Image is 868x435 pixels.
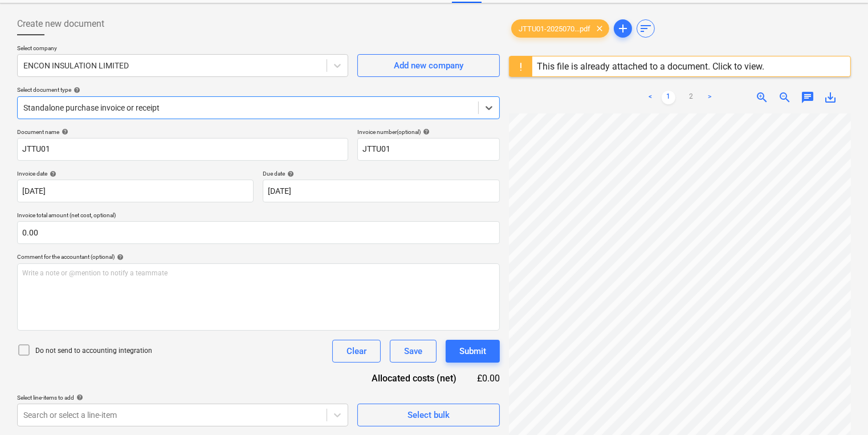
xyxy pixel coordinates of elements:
span: zoom_in [755,91,769,104]
span: zoom_out [778,91,792,104]
button: Save [390,340,437,363]
button: Submit [446,340,500,363]
span: chat [801,91,814,104]
p: Select company [17,44,348,54]
a: Next page [703,91,716,104]
div: Comment for the accountant (optional) [17,253,500,261]
iframe: Chat Widget [811,380,868,435]
div: Select line-items to add [17,394,348,401]
span: save_alt [824,91,837,104]
span: help [71,87,80,93]
span: sort [639,22,653,35]
div: Invoice number (optional) [357,128,500,136]
a: Page 2 [684,91,698,104]
input: Invoice total amount (net cost, optional) [17,221,500,244]
p: Do not send to accounting integration [35,346,152,356]
span: add [616,22,630,35]
input: Document name [17,138,348,161]
div: Add new company [394,58,463,73]
div: Save [404,344,422,359]
span: help [74,394,83,401]
button: Add new company [357,54,500,77]
div: £0.00 [475,372,500,385]
div: This file is already attached to a document. Click to view. [537,61,764,72]
a: Previous page [643,91,657,104]
span: JTTU01-2025070...pdf [512,25,597,33]
span: Create new document [17,17,104,31]
div: Clear [347,344,366,359]
button: Select bulk [357,404,500,426]
button: Clear [332,340,381,363]
div: Allocated costs (net) [352,372,475,385]
span: help [285,170,294,177]
div: Submit [459,344,486,359]
p: Invoice total amount (net cost, optional) [17,212,500,221]
input: Invoice date not specified [17,180,254,202]
div: Select bulk [407,408,450,422]
a: Page 1 is your current page [662,91,675,104]
div: Select document type [17,86,500,93]
span: clear [593,22,606,35]
input: Invoice number [357,138,500,161]
span: help [115,254,124,261]
div: JTTU01-2025070...pdf [511,19,609,38]
span: help [47,170,56,177]
input: Due date not specified [263,180,499,202]
div: Document name [17,128,348,136]
div: Invoice date [17,170,254,177]
div: Due date [263,170,499,177]
span: help [59,128,68,135]
span: help [421,128,430,135]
